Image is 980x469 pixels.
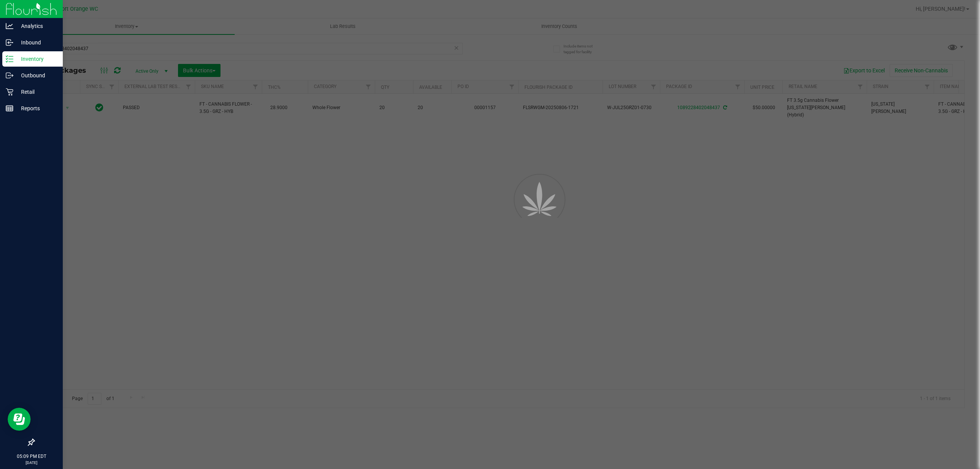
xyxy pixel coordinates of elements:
p: Outbound [13,71,59,80]
inline-svg: Analytics [6,22,13,30]
p: Inventory [13,54,59,64]
p: Inbound [13,38,59,47]
iframe: Resource center [8,408,31,431]
p: Analytics [13,21,59,31]
inline-svg: Reports [6,105,13,112]
p: [DATE] [3,460,59,466]
inline-svg: Inbound [6,39,13,46]
p: Reports [13,104,59,113]
inline-svg: Inventory [6,55,13,63]
inline-svg: Outbound [6,72,13,79]
p: Retail [13,87,59,96]
p: 05:09 PM EDT [3,453,59,460]
inline-svg: Retail [6,88,13,96]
